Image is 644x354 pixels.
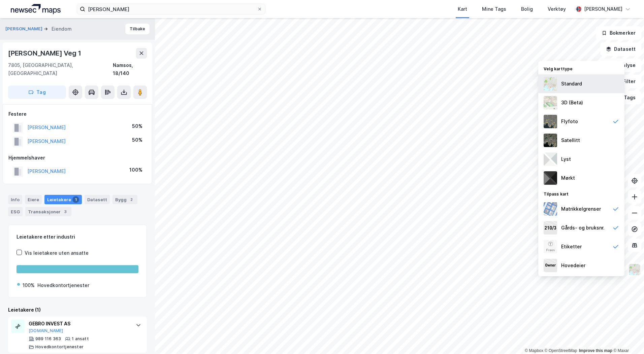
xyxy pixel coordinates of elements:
img: logo.a4113a55bc3d86da70a041830d287a7e.svg [11,4,61,14]
img: Z [628,263,641,276]
div: Info [8,195,22,204]
div: [PERSON_NAME] Veg 1 [8,48,83,59]
div: Kart [458,5,467,13]
div: Mine Tags [482,5,506,13]
div: Leietakere [44,195,82,204]
div: GEBRO INVEST AS [29,320,129,328]
div: 3 [62,208,69,215]
div: 3D (Beta) [561,99,583,107]
div: Etiketter [561,243,582,251]
a: OpenStreetMap [545,348,577,353]
div: 1 [72,196,79,203]
img: majorOwner.b5e170eddb5c04bfeeff.jpeg [544,259,557,272]
div: [PERSON_NAME] [584,5,622,13]
div: Vis leietakere uten ansatte [25,249,89,257]
img: Z [544,77,557,91]
div: Eiere [25,195,42,204]
button: Filter [609,75,641,88]
div: Mørkt [561,174,575,182]
div: Standard [561,80,582,88]
div: Leietakere (1) [8,306,147,314]
img: Z [544,240,557,253]
button: Bokmerker [596,26,641,40]
div: Hovedkontortjenester [37,281,89,289]
input: Søk på adresse, matrikkel, gårdeiere, leietakere eller personer [85,4,257,14]
div: Gårds- og bruksnr. [561,224,605,232]
div: Hovedkontortjenester [35,344,84,350]
div: Velg karttype [538,62,624,74]
img: 9k= [544,134,557,147]
button: [PERSON_NAME] [5,26,44,32]
div: 989 116 363 [35,336,61,342]
div: Verktøy [548,5,566,13]
div: Leietakere etter industri [17,233,138,241]
img: cadastreKeys.547ab17ec502f5a4ef2b.jpeg [544,221,557,235]
div: 2 [128,196,135,203]
iframe: Chat Widget [610,322,644,354]
img: cadastreBorders.cfe08de4b5ddd52a10de.jpeg [544,202,557,216]
a: Improve this map [579,348,612,353]
div: Hjemmelshaver [8,154,147,162]
button: Tags [610,91,641,104]
img: Z [544,96,557,109]
div: Matrikkelgrenser [561,205,601,213]
div: Lyst [561,155,571,163]
button: Tilbake [125,24,150,34]
button: [DOMAIN_NAME] [29,328,63,333]
div: 1 ansatt [72,336,89,342]
img: nCdM7BzjoCAAAAAElFTkSuQmCC [544,171,557,185]
button: Datasett [600,42,641,56]
div: 50% [132,122,142,130]
button: Analyse [602,59,641,72]
div: Eiendom [52,25,72,33]
div: Bolig [521,5,533,13]
div: Datasett [85,195,110,204]
a: Mapbox [525,348,543,353]
div: Tilpass kart [538,187,624,200]
div: Flyfoto [561,117,578,126]
div: 7805, [GEOGRAPHIC_DATA], [GEOGRAPHIC_DATA] [8,61,113,77]
div: Namsos, 18/140 [113,61,147,77]
div: 50% [132,136,142,144]
img: luj3wr1y2y3+OchiMxRmMxRlscgabnMEmZ7DJGWxyBpucwSZnsMkZbHIGm5zBJmewyRlscgabnMEmZ7DJGWxyBpucwSZnsMkZ... [544,152,557,166]
div: Bygg [112,195,137,204]
div: Hovedeier [561,261,585,270]
div: Kontrollprogram for chat [610,322,644,354]
div: Transaksjoner [25,207,71,216]
div: 100% [129,166,142,174]
div: ESG [8,207,23,216]
button: Tag [8,85,66,99]
img: Z [544,115,557,128]
div: Satellitt [561,136,580,144]
div: 100% [23,281,35,289]
div: Festere [8,110,147,118]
